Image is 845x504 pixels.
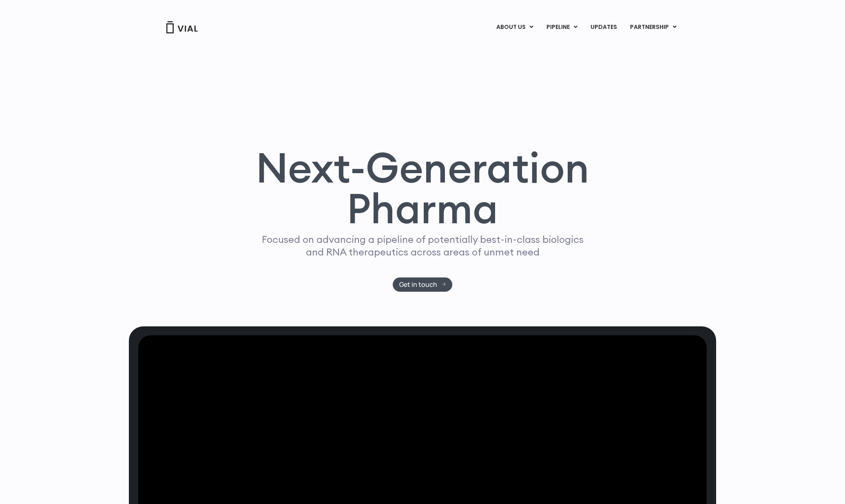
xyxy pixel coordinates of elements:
a: Get in touch [393,277,453,292]
a: PIPELINEMenu Toggle [540,20,584,34]
span: Get in touch [399,282,437,288]
a: ABOUT USMenu Toggle [490,20,540,34]
img: Vial Logo [166,21,198,33]
a: PARTNERSHIPMenu Toggle [624,20,683,34]
p: Focused on advancing a pipeline of potentially best-in-class biologics and RNA therapeutics acros... [258,233,587,258]
h1: Next-Generation Pharma [246,147,599,229]
a: UPDATES [584,20,623,34]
